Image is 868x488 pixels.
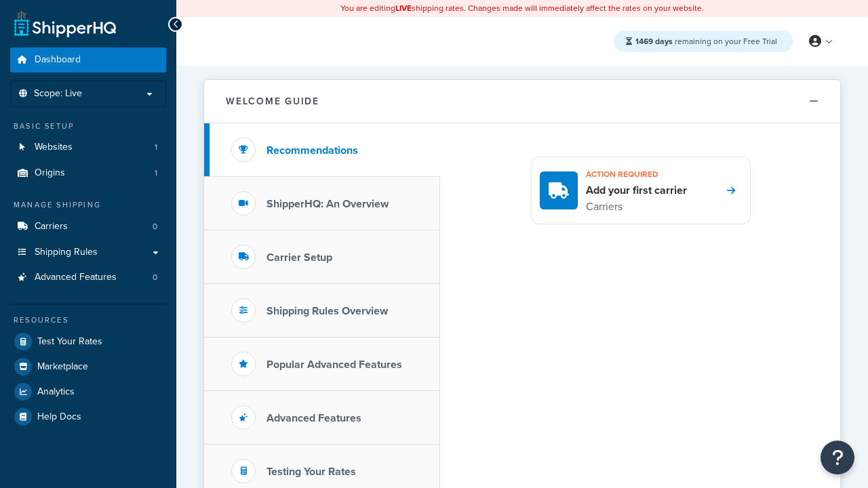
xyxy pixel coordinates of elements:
[586,198,687,216] p: Carriers
[35,54,81,66] span: Dashboard
[153,272,157,283] span: 0
[155,167,157,179] span: 1
[267,412,361,424] h3: Advanced Features
[267,144,358,157] h3: Recommendations
[10,380,166,404] a: Analytics
[10,47,166,73] a: Dashboard
[267,305,388,317] h3: Shipping Rules Overview
[267,466,356,478] h3: Testing Your Rates
[10,199,166,211] div: Manage Shipping
[586,183,687,198] h4: Add your first carrier
[395,2,412,14] b: LIVE
[37,386,75,398] span: Analytics
[10,329,166,354] a: Test Your Rates
[10,214,166,239] li: Carriers
[267,198,389,210] h3: ShipperHQ: An Overview
[10,161,166,186] li: Origins
[10,265,166,290] a: Advanced Features0
[635,35,673,47] strong: 1469 days
[10,161,166,186] a: Origins1
[155,142,157,153] span: 1
[37,411,81,423] span: Help Docs
[10,240,166,265] a: Shipping Rules
[10,214,166,239] a: Carriers0
[267,359,402,371] h3: Popular Advanced Features
[10,314,166,326] div: Resources
[10,121,166,132] div: Basic Setup
[10,354,166,379] a: Marketplace
[204,80,840,123] button: Welcome Guide
[37,361,88,373] span: Marketplace
[35,247,98,258] span: Shipping Rules
[10,265,166,290] li: Advanced Features
[35,272,117,283] span: Advanced Features
[635,35,777,47] span: remaining on your Free Trial
[153,221,157,232] span: 0
[821,441,854,474] button: Open Resource Center
[34,88,82,100] span: Scope: Live
[10,135,166,160] a: Websites1
[35,221,68,232] span: Carriers
[10,135,166,160] li: Websites
[226,96,319,106] h2: Welcome Guide
[267,251,332,264] h3: Carrier Setup
[10,405,166,429] a: Help Docs
[37,336,102,348] span: Test Your Rates
[35,142,73,153] span: Websites
[35,167,65,179] span: Origins
[586,165,687,183] h3: Action required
